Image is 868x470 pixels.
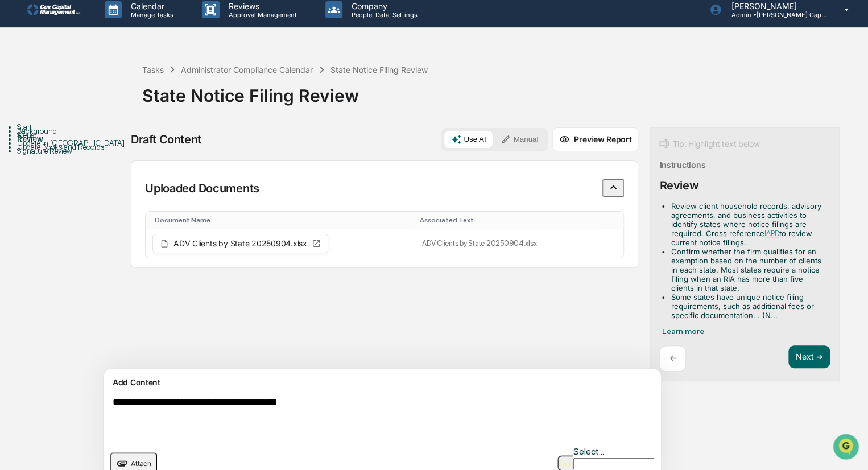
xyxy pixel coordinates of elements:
[122,1,179,11] p: Calendar
[23,165,72,176] span: Data Lookup
[832,432,862,463] iframe: Open customer support
[23,143,73,155] span: Preclearance
[39,87,187,98] div: Start new chat
[122,11,179,19] p: Manage Tasks
[11,87,32,108] img: 1746055101610-c473b297-6a78-478c-a979-82029cc54cd1
[342,1,423,11] p: Company
[605,237,609,250] button: Remove file
[659,160,705,170] div: Instructions
[671,201,825,247] li: Review client household records, advisory agreements, and business activities to identify states ...
[494,131,545,148] button: Manual
[78,139,146,159] a: 🗄️Attestations
[342,11,423,19] p: People, Data, Settings
[94,143,141,155] span: Attestations
[155,216,411,224] div: Toggle SortBy
[659,137,759,151] div: Tip: Highlight text below
[671,292,825,320] li: Some states have unique notice filing requirements, such as additional fees or specific documenta...
[659,179,698,192] div: Review
[722,11,828,19] p: Admin • [PERSON_NAME] Capital
[27,4,82,15] img: logo
[330,65,428,75] div: State Notice Filing Review
[788,345,830,369] button: Next ➔
[7,160,76,181] a: 🔎Data Lookup
[113,193,138,201] span: Pylon
[220,11,303,19] p: Approval Management
[17,126,142,135] div: Background
[17,146,142,155] div: Signature Review
[110,376,654,389] div: Add Content
[415,229,598,258] td: ADV Clients by State 20250904.xlsx
[142,65,164,75] div: Tasks
[722,1,828,11] p: [PERSON_NAME]
[39,98,144,108] div: We're available if you need us!
[11,166,20,175] div: 🔎
[17,142,142,151] div: Update Books and Records
[764,229,779,238] a: IAPD
[131,133,201,146] div: Draft Content
[173,240,307,248] span: ADV Clients by State 20250904.xlsx
[17,134,142,143] div: Review
[17,130,142,139] div: Steps
[552,127,638,151] button: Preview Report
[80,192,138,201] a: Powered byPylon
[82,145,92,154] div: 🗄️
[17,138,142,147] div: Update in [GEOGRAPHIC_DATA]
[662,327,704,336] span: Learn more
[420,216,593,224] div: Toggle SortBy
[142,76,862,106] div: State Notice Filing Review
[11,145,20,154] div: 🖐️
[7,139,78,159] a: 🖐️Preclearance
[444,131,493,148] button: Use AI
[573,446,654,457] div: Select...
[11,24,207,42] p: How can we help?
[669,353,676,364] p: ←
[17,122,142,131] div: Start
[181,65,313,75] div: Administrator Compliance Calendar
[131,459,151,468] span: Attach
[671,247,825,292] li: Confirm whether the firm qualifies for an exemption based on the number of clients in each state....
[220,1,303,11] p: Reviews
[193,90,207,104] button: Start new chat
[559,460,572,467] img: Go
[145,182,259,195] p: Uploaded Documents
